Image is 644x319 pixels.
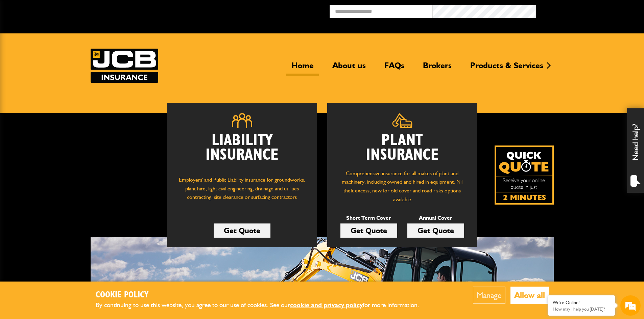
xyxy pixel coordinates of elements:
a: cookie and privacy policy [290,301,363,309]
a: Get your insurance quote isn just 2-minutes [495,145,554,205]
div: We're Online! [553,300,610,305]
button: Manage [473,287,505,304]
p: Short Term Cover [340,214,397,222]
a: FAQs [379,60,409,76]
h2: Cookie Policy [96,290,430,300]
p: Annual Cover [407,214,464,222]
p: Employers' and Public Liability insurance for groundworks, plant hire, light civil engineering, d... [177,176,307,208]
a: Products & Services [465,60,548,76]
h2: Plant Insurance [337,133,467,162]
img: JCB Insurance Services logo [91,49,158,83]
a: Get Quote [214,223,270,238]
p: Comprehensive insurance for all makes of plant and machinery, including owned and hired in equipm... [337,169,467,204]
div: Need help? [627,108,644,193]
a: Get Quote [407,223,464,238]
a: Brokers [418,60,457,76]
a: Get Quote [340,223,397,238]
p: By continuing to use this website, you agree to our use of cookies. See our for more information. [96,300,430,311]
img: Quick Quote [495,145,554,205]
a: Home [286,60,319,76]
a: JCB Insurance Services [91,49,158,83]
p: How may I help you today? [553,307,610,312]
button: Broker Login [536,5,639,16]
button: Allow all [510,287,549,304]
h2: Liability Insurance [177,133,307,169]
a: About us [327,60,371,76]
